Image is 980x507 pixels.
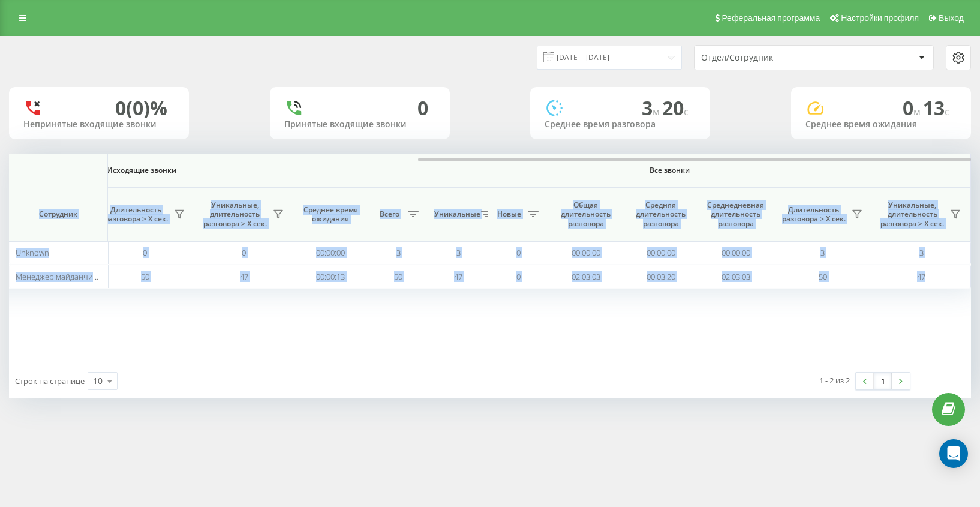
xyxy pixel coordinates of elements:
div: 0 [417,97,428,119]
div: 1 - 2 из 2 [819,374,850,386]
span: Уникальные [434,209,477,219]
span: Unknown [16,247,49,258]
span: Средняя длительность разговора [632,200,689,229]
span: 20 [662,95,689,121]
td: 02:03:03 [548,265,623,288]
span: 3 [396,247,401,258]
span: 0 [143,247,147,258]
span: 50 [819,271,827,282]
span: Всего [374,209,404,219]
div: 0 (0)% [115,97,167,119]
span: Реферальная программа [722,13,820,23]
div: Непринятые входящие звонки [23,119,175,130]
div: 10 [93,375,103,387]
span: Общая длительность разговора [557,200,614,229]
span: Строк на странице [15,376,85,386]
span: 0 [903,95,923,121]
span: 3 [820,247,825,258]
span: 0 [242,247,246,258]
td: 00:00:00 [623,241,698,265]
span: c [945,105,949,118]
span: 13 [923,95,949,121]
span: Настройки профиля [841,13,919,23]
div: Среднее время ожидания [805,119,957,130]
td: 00:03:20 [623,265,698,288]
span: Менеджер майданчик II [16,271,102,282]
span: 50 [394,271,402,282]
div: Open Intercom Messenger [939,439,968,468]
div: Отдел/Сотрудник [701,53,844,63]
span: 0 [516,247,521,258]
span: Уникальные, длительность разговора > Х сек. [878,200,946,229]
span: 3 [456,247,461,258]
span: Длительность разговора > Х сек. [101,205,170,224]
span: 47 [454,271,462,282]
span: Среднедневная длительность разговора [707,200,764,229]
span: 47 [917,271,925,282]
span: Все звонки [404,166,935,175]
td: 00:00:00 [548,241,623,265]
span: 3 [642,95,662,121]
td: 00:00:13 [293,265,368,288]
td: 02:03:03 [698,265,773,288]
div: Среднее время разговора [545,119,696,130]
span: 3 [919,247,924,258]
span: Длительность разговора > Х сек. [779,205,848,224]
td: 00:00:00 [293,241,368,265]
span: м [653,105,662,118]
span: Уникальные, длительность разговора > Х сек. [200,200,269,229]
span: 50 [141,271,149,282]
span: 0 [516,271,521,282]
td: 00:00:00 [698,241,773,265]
span: Среднее время ожидания [302,205,359,224]
span: м [913,105,923,118]
a: 1 [874,373,892,389]
span: Выход [939,13,964,23]
span: c [684,105,689,118]
span: Новые [494,209,524,219]
span: 47 [240,271,248,282]
div: Принятые входящие звонки [284,119,435,130]
span: Сотрудник [19,209,97,219]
